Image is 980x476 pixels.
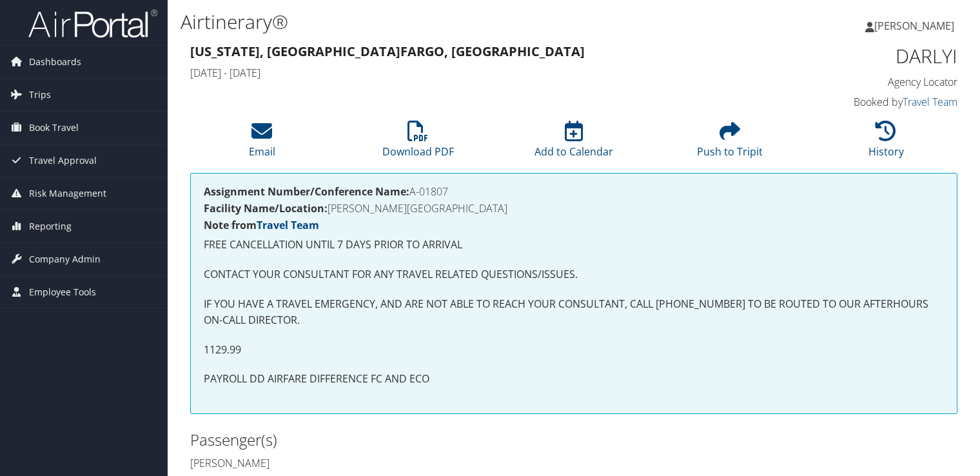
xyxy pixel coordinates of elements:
p: IF YOU HAVE A TRAVEL EMERGENCY, AND ARE NOT ABLE TO REACH YOUR CONSULTANT, CALL [PHONE_NUMBER] TO... [204,296,944,329]
img: airportal-logo.png [28,8,157,39]
a: Email [249,128,275,159]
a: [PERSON_NAME] [865,6,967,45]
span: Travel Approval [29,144,97,177]
h4: [DATE] - [DATE] [190,66,761,80]
strong: Note from [204,218,319,232]
p: FREE CANCELLATION UNTIL 7 DAYS PRIOR TO ARRIVAL [204,237,944,253]
a: Add to Calendar [534,128,613,159]
a: Travel Team [257,218,319,232]
a: Push to Tripit [697,128,763,159]
h1: DARLYI [780,43,957,70]
p: CONTACT YOUR CONSULTANT FOR ANY TRAVEL RELATED QUESTIONS/ISSUES. [204,266,944,283]
strong: Assignment Number/Conference Name: [204,184,409,199]
h2: Passenger(s) [190,429,564,451]
p: 1129.99 [204,342,944,359]
span: Risk Management [29,177,106,210]
p: PAYROLL DD AIRFARE DIFFERENCE FC AND ECO [204,371,944,388]
a: Travel Team [903,95,957,109]
span: Book Travel [29,112,79,144]
h4: [PERSON_NAME][GEOGRAPHIC_DATA] [204,203,944,213]
span: [PERSON_NAME] [874,19,954,33]
span: Dashboards [29,46,81,78]
strong: Facility Name/Location: [204,201,328,215]
h4: Agency Locator [780,75,957,89]
span: Employee Tools [29,276,96,308]
h1: Airtinerary® [181,8,705,35]
span: Trips [29,79,51,111]
span: Company Admin [29,243,101,275]
span: Reporting [29,210,72,243]
a: History [868,128,904,159]
h4: A-01807 [204,186,944,197]
strong: [US_STATE], [GEOGRAPHIC_DATA] Fargo, [GEOGRAPHIC_DATA] [190,43,585,60]
h4: Booked by [780,95,957,109]
h4: [PERSON_NAME] [190,456,564,470]
a: Download PDF [382,128,454,159]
